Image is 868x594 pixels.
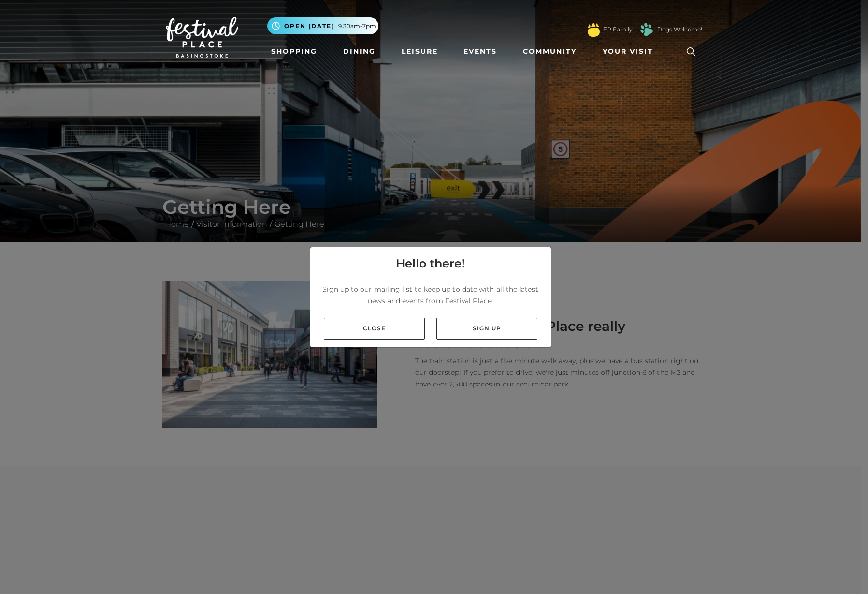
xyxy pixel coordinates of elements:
a: Leisure [398,43,442,60]
h4: Hello there! [396,255,465,272]
a: Community [519,43,580,60]
a: Events [460,43,501,60]
a: Sign up [436,318,537,340]
img: Festival Place Logo [166,17,238,58]
span: 9.30am-7pm [338,22,376,30]
a: Your Visit [599,43,662,60]
a: Dogs Welcome! [657,25,702,34]
a: FP Family [603,25,632,34]
span: Your Visit [603,46,653,57]
button: Open [DATE] 9.30am-7pm [267,17,378,34]
a: Shopping [267,43,321,60]
p: Sign up to our mailing list to keep up to date with all the latest news and events from Festival ... [318,283,543,307]
a: Close [324,318,425,340]
a: Dining [339,43,379,60]
span: Open [DATE] [284,22,334,30]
